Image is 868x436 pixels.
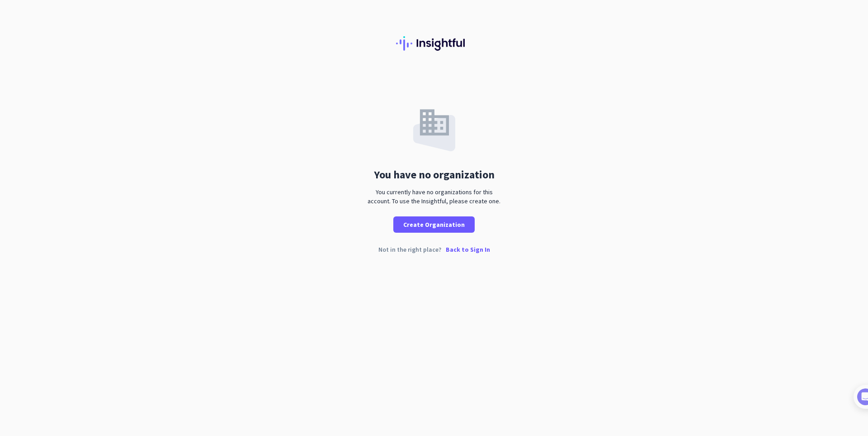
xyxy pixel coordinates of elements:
div: You currently have no organizations for this account. To use the Insightful, please create one. [364,187,504,206]
span: Create Organization [403,220,465,229]
img: Insightful [396,36,472,51]
p: Back to Sign In [446,246,490,253]
div: You have no organization [374,169,495,180]
button: Create Organization [393,216,475,233]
